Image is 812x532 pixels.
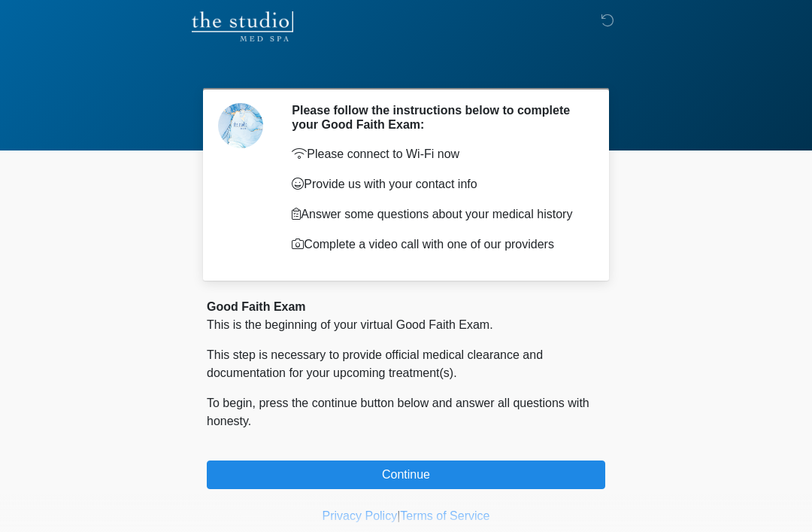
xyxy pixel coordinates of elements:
[195,54,617,82] h1: ‎ ‎
[292,205,583,223] p: Answer some questions about your medical history
[192,11,293,41] img: The Studio Med Spa Logo
[400,509,489,522] a: Terms of Service
[207,316,605,334] p: This is the beginning of your virtual Good Faith Exam.
[218,103,263,148] img: Agent Avatar
[397,509,400,522] a: |
[292,236,583,254] p: Complete a video call with one of our providers
[323,509,398,522] a: Privacy Policy
[207,461,605,489] button: Continue
[292,175,583,193] p: Provide us with your contact info
[207,298,605,316] div: Good Faith Exam
[292,103,583,132] h2: Please follow the instructions below to complete your Good Faith Exam:
[207,346,605,382] p: This step is necessary to provide official medical clearance and documentation for your upcoming ...
[207,394,605,430] p: To begin, press the continue button below and answer all questions with honesty.
[292,145,583,163] p: Please connect to Wi-Fi now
